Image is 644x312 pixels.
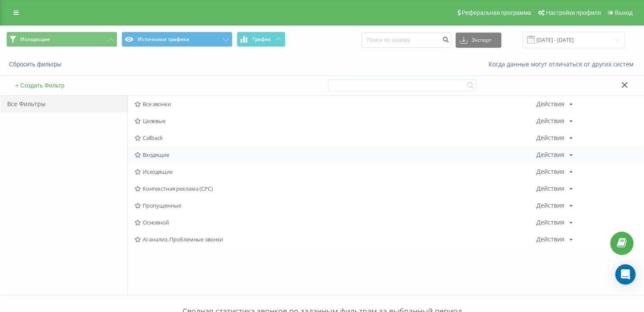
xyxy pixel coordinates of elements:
[536,152,564,158] div: Действия
[536,186,564,192] div: Действия
[489,60,638,68] a: Когда данные могут отличаться от других систем
[536,203,564,208] div: Действия
[6,60,66,68] button: Сбросить фильтры
[252,36,271,42] span: График
[615,9,633,16] span: Выход
[546,9,601,16] span: Настройки профиля
[362,33,451,48] input: Поиск по номеру
[536,135,564,141] div: Действия
[536,118,564,124] div: Действия
[536,236,564,242] div: Действия
[135,186,536,192] span: Контекстная реклама (CPC)
[135,169,536,175] span: Исходящие
[536,169,564,175] div: Действия
[135,203,536,208] span: Пропущенные
[0,96,127,112] div: Все Фильтры
[135,118,536,124] span: Целевые
[536,101,564,107] div: Действия
[135,219,536,225] span: Основной
[135,236,536,242] span: AI-анализ. Проблемные звонки
[135,101,536,107] span: Все звонки
[462,9,531,16] span: Реферальная программа
[135,152,536,158] span: Входящие
[536,219,564,225] div: Действия
[20,36,50,43] span: Исходящие
[135,135,536,141] span: Callback
[456,33,501,48] button: Экспорт
[13,82,67,89] button: + Создать Фильтр
[619,81,631,90] button: Закрыть
[237,32,285,47] button: График
[122,32,232,47] button: Источники трафика
[615,264,636,285] div: Open Intercom Messenger
[6,32,117,47] button: Исходящие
